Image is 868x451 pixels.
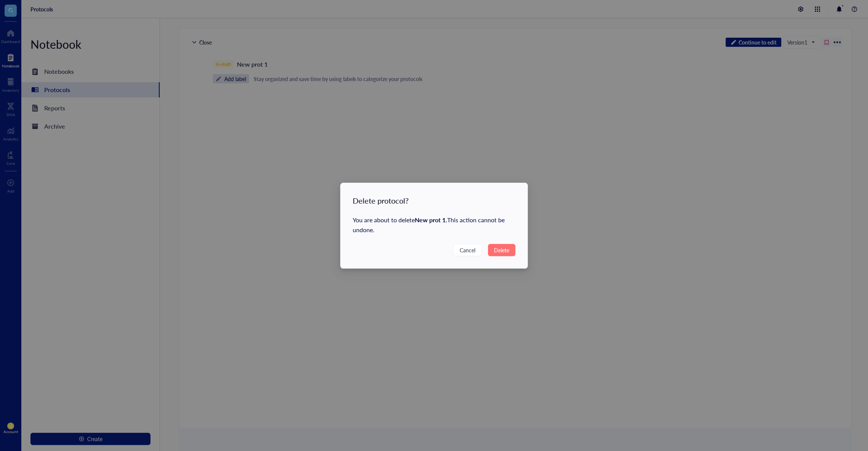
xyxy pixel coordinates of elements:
div: Delete protocol? [353,195,515,206]
div: You are about to delete This action cannot be undone. [353,215,515,235]
span: Delete [494,246,509,254]
strong: New prot 1 . [415,215,447,224]
button: Delete [488,244,515,256]
span: Cancel [460,246,475,254]
button: Cancel [453,244,482,256]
